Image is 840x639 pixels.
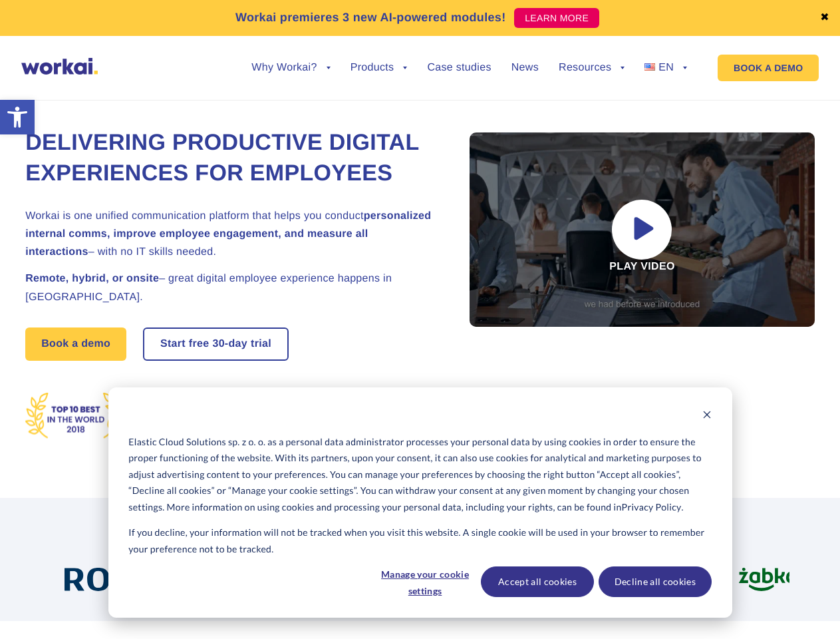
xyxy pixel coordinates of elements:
[511,63,539,73] a: News
[559,63,625,73] a: Resources
[144,329,287,359] a: Start free30-daytrial
[51,528,789,544] h2: More than 100 fast-growing enterprises trust Workai
[820,13,829,23] a: ✖
[350,63,408,73] a: Products
[25,273,159,284] strong: Remote, hybrid, or onsite
[702,408,712,425] button: Dismiss cookie banner
[622,499,682,516] a: Privacy Policy
[514,8,599,28] a: LEARN MORE
[235,9,506,27] p: Workai premieres 3 new AI-powered modules!
[251,63,330,73] a: Why Workai?
[374,566,476,597] button: Manage your cookie settings
[25,128,438,189] h1: Delivering Productive Digital Experiences for Employees
[658,62,674,73] span: EN
[25,207,438,262] h2: Workai is one unified communication platform that helps you conduct – with no IT skills needed.
[718,55,819,81] a: BOOK A DEMO
[25,210,431,258] strong: personalized internal comms, improve employee engagement, and measure all interactions
[599,566,712,597] button: Decline all cookies
[212,339,247,349] i: 30-day
[108,387,732,618] div: Cookie banner
[427,63,491,73] a: Case studies
[470,132,815,327] div: Play video
[25,270,438,306] h2: – great digital employee experience happens in [GEOGRAPHIC_DATA].
[25,327,126,361] a: Book a demo
[128,434,711,516] p: Elastic Cloud Solutions sp. z o. o. as a personal data administrator processes your personal data...
[481,566,594,597] button: Accept all cookies
[128,525,711,557] p: If you decline, your information will not be tracked when you visit this website. A single cookie...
